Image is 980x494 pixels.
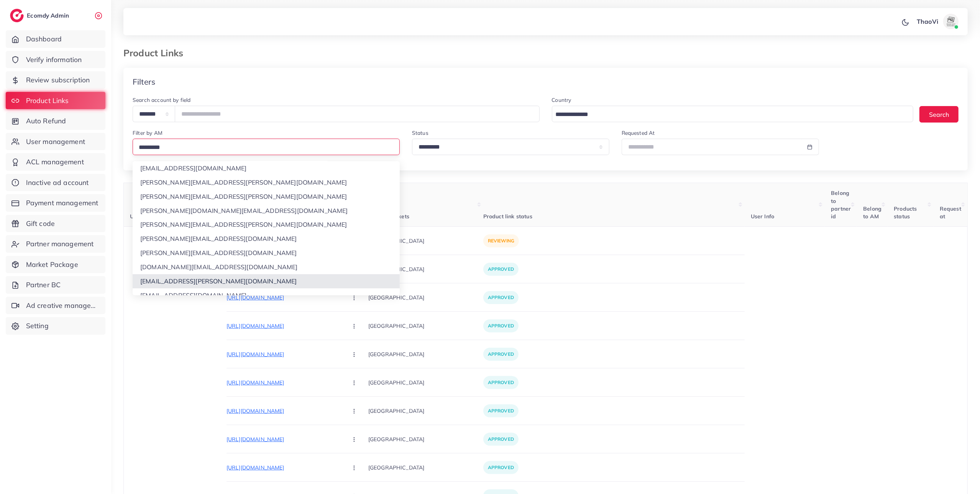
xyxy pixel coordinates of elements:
[553,109,904,121] input: Search for option
[6,174,105,191] a: Inactive ad account
[136,142,395,154] input: Search for option
[831,190,851,220] span: Belong to partner id
[483,461,519,474] p: approved
[483,319,519,332] p: approved
[133,139,400,155] div: Search for option
[26,239,94,249] span: Partner management
[227,321,341,330] p: [URL][DOMAIN_NAME]
[26,178,89,188] span: Inactive ad account
[6,235,105,253] a: Partner management
[412,129,428,137] label: Status
[6,71,105,89] a: Review subscription
[227,435,341,444] p: [URL][DOMAIN_NAME]
[6,215,105,232] a: Gift code
[6,133,105,150] a: User management
[227,463,341,472] p: [URL][DOMAIN_NAME]
[26,137,85,147] span: User management
[133,288,400,303] li: [EMAIL_ADDRESS][DOMAIN_NAME]
[913,14,962,29] a: ThaoViavatar
[6,153,105,171] a: ACL management
[26,75,90,85] span: Review subscription
[26,96,69,106] span: Product Links
[863,205,882,220] span: Belong to AM
[6,256,105,273] a: Market Package
[483,404,519,417] p: approved
[368,232,483,249] p: [GEOGRAPHIC_DATA]
[943,14,959,29] img: avatar
[133,218,400,232] li: [PERSON_NAME][EMAIL_ADDRESS][PERSON_NAME][DOMAIN_NAME]
[133,204,400,218] li: [PERSON_NAME][DOMAIN_NAME][EMAIL_ADDRESS][DOMAIN_NAME]
[133,260,400,274] li: [DOMAIN_NAME][EMAIL_ADDRESS][DOMAIN_NAME]
[483,433,519,446] p: approved
[133,246,400,260] li: [PERSON_NAME][EMAIL_ADDRESS][DOMAIN_NAME]
[26,157,84,167] span: ACL management
[10,9,24,22] img: logo
[133,129,163,137] label: Filter by AM
[26,301,100,311] span: Ad creative management
[622,129,655,137] label: Requested At
[919,106,959,123] button: Search
[133,96,191,104] label: Search account by field
[227,350,341,359] p: [URL][DOMAIN_NAME]
[130,213,149,220] span: User ID
[368,459,483,476] p: [GEOGRAPHIC_DATA]
[917,17,938,26] p: ThaoVi
[368,402,483,419] p: [GEOGRAPHIC_DATA]
[552,106,914,122] div: Search for option
[26,280,61,290] span: Partner BC
[26,219,55,229] span: Gift code
[483,348,519,361] p: approved
[483,213,532,220] span: Product link status
[133,232,400,246] li: [PERSON_NAME][EMAIL_ADDRESS][DOMAIN_NAME]
[133,190,400,204] li: [PERSON_NAME][EMAIL_ADDRESS][PERSON_NAME][DOMAIN_NAME]
[133,175,400,190] li: [PERSON_NAME][EMAIL_ADDRESS][PERSON_NAME][DOMAIN_NAME]
[368,374,483,391] p: [GEOGRAPHIC_DATA]
[6,112,105,130] a: Auto Refund
[6,92,105,110] a: Product Links
[26,198,98,208] span: Payment management
[751,213,774,220] span: User Info
[894,205,917,220] span: Products status
[368,430,483,448] p: [GEOGRAPHIC_DATA]
[6,194,105,212] a: Payment management
[227,406,341,415] p: [URL][DOMAIN_NAME]
[26,260,78,270] span: Market Package
[940,205,961,220] span: Request at
[123,47,189,59] h3: Product Links
[26,55,82,65] span: Verify information
[483,376,519,389] p: approved
[6,51,105,69] a: Verify information
[368,345,483,363] p: [GEOGRAPHIC_DATA]
[6,297,105,314] a: Ad creative management
[133,77,155,87] h4: Filters
[6,317,105,335] a: Setting
[227,293,341,302] p: [URL][DOMAIN_NAME]
[133,161,400,175] li: [EMAIL_ADDRESS][DOMAIN_NAME]
[6,276,105,294] a: Partner BC
[27,12,71,19] h2: Ecomdy Admin
[368,317,483,334] p: [GEOGRAPHIC_DATA]
[26,116,66,126] span: Auto Refund
[368,260,483,278] p: [GEOGRAPHIC_DATA]
[10,9,71,22] a: logoEcomdy Admin
[483,291,519,304] p: approved
[227,378,341,387] p: [URL][DOMAIN_NAME]
[483,263,519,276] p: approved
[26,34,62,44] span: Dashboard
[133,274,400,288] li: [EMAIL_ADDRESS][PERSON_NAME][DOMAIN_NAME]
[552,96,571,104] label: Country
[26,321,49,331] span: Setting
[6,30,105,48] a: Dashboard
[483,234,519,247] p: reviewing
[368,289,483,306] p: [GEOGRAPHIC_DATA]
